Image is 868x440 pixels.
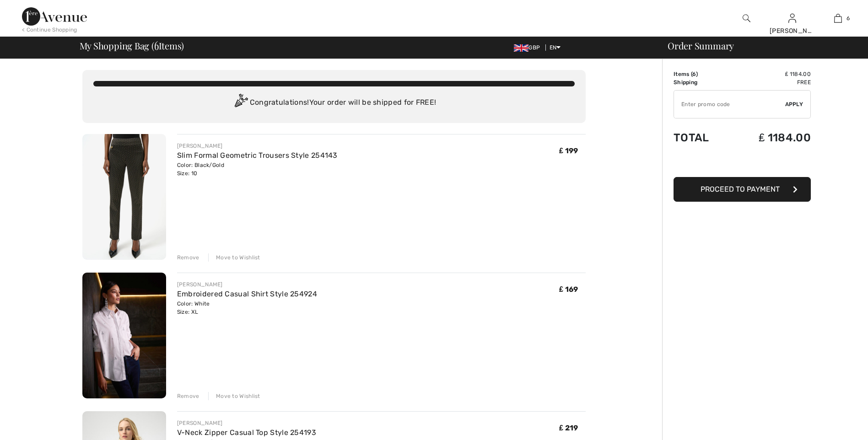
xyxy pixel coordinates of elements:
div: Remove [177,392,199,400]
a: V-Neck Zipper Casual Top Style 254193 [177,428,316,437]
div: Move to Wishlist [208,253,260,262]
td: Free [729,78,811,86]
td: ₤ 1184.00 [729,70,811,78]
span: My Shopping Bag ( Items) [80,41,184,50]
img: Slim Formal Geometric Trousers Style 254143 [82,134,166,260]
span: ₤ 169 [559,285,578,294]
span: Proceed to Payment [701,185,780,193]
span: Apply [785,100,803,108]
td: Items ( ) [674,70,729,78]
a: Sign In [788,14,796,22]
img: My Info [788,13,796,24]
div: < Continue Shopping [22,26,77,34]
div: [PERSON_NAME] [177,142,338,150]
img: search the website [743,13,750,24]
span: ₤ 199 [559,146,578,155]
button: Proceed to Payment [674,177,811,202]
input: Promo code [674,91,785,118]
span: ₤ 219 [559,424,578,432]
td: Shipping [674,78,729,86]
img: My Bag [834,13,842,24]
img: UK Pound [514,44,528,52]
img: 1ère Avenue [22,7,87,26]
a: Slim Formal Geometric Trousers Style 254143 [177,151,338,160]
div: Color: Black/Gold Size: 10 [177,161,338,177]
div: Color: White Size: XL [177,300,317,316]
td: Total [674,122,729,153]
span: 6 [154,39,159,51]
span: 6 [692,71,696,77]
iframe: PayPal [674,153,811,174]
div: Congratulations! Your order will be shipped for FREE! [93,94,575,112]
div: [PERSON_NAME] [177,280,317,289]
span: GBP [514,44,544,51]
a: 6 [815,13,860,24]
div: Move to Wishlist [208,392,260,400]
a: Embroidered Casual Shirt Style 254924 [177,290,317,298]
span: EN [550,44,561,51]
div: Order Summary [657,41,863,50]
img: Congratulation2.svg [232,94,250,112]
div: [PERSON_NAME] [770,26,814,36]
img: Embroidered Casual Shirt Style 254924 [82,273,166,398]
td: ₤ 1184.00 [729,122,811,153]
div: Remove [177,253,199,262]
span: 6 [846,14,850,22]
div: [PERSON_NAME] [177,419,316,427]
